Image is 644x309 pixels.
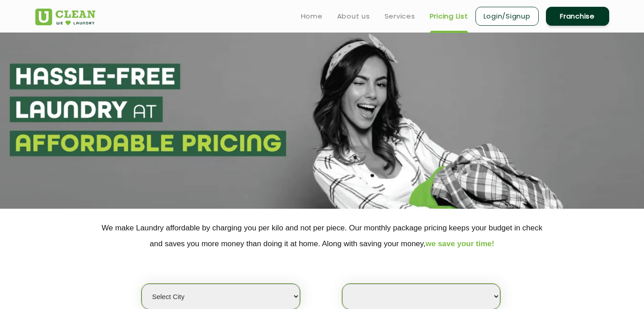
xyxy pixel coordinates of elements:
[35,9,95,25] img: UClean Laundry and Dry Cleaning
[35,220,609,252] p: We make Laundry affordable by charging you per kilo and not per piece. Our monthly package pricin...
[301,11,323,22] a: Home
[337,11,370,22] a: About us
[385,11,415,22] a: Services
[430,11,468,22] a: Pricing List
[426,239,494,248] span: we save your time!
[546,7,609,26] a: Franchise
[475,7,539,26] a: Login/Signup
